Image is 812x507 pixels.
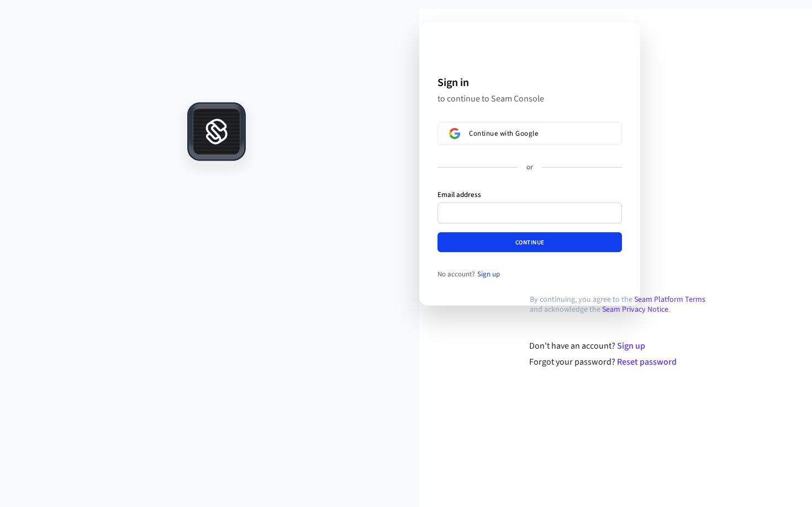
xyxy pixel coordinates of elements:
[617,356,677,368] a: Reset password
[477,270,500,279] a: Sign up
[437,93,622,104] p: to continue to Seam Console
[469,129,538,138] span: Continue with Google
[437,190,481,200] label: Email address
[529,355,715,369] div: Forgot your password?
[437,232,622,252] button: Continue
[437,122,622,145] button: Sign in with GoogleContinue with Google
[437,270,475,279] span: No account?
[602,304,668,315] a: Seam Privacy Notice
[529,339,715,353] div: Don't have an account?
[634,294,705,305] a: Seam Platform Terms
[449,128,460,139] img: Sign in with Google
[437,74,622,91] h1: Sign in
[526,163,533,173] p: or
[530,295,715,314] p: By continuing, you agree to the and acknowledge the .
[617,340,645,352] a: Sign up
